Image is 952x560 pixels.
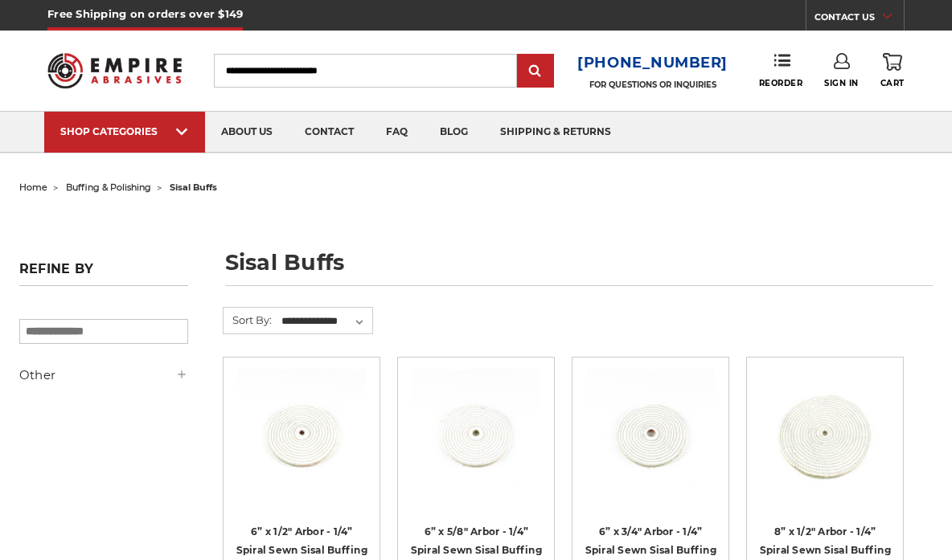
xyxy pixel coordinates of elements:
img: Empire Abrasives [47,44,182,97]
div: SHOP CATEGORIES [60,125,189,137]
select: Sort By: [279,309,372,333]
a: [PHONE_NUMBER] [577,51,728,75]
a: 6” x 1/2" Arbor - 1/4” Spiral Sewn Sisal Buffing Wheel [235,369,368,502]
input: Submit [519,55,552,88]
a: 6” x 3/4" Arbor - 1/4” Spiral Sewn Sisal Buffing Wheel [584,369,717,502]
span: Sign In [824,78,859,88]
a: shipping & returns [484,112,627,153]
a: Reorder [759,53,803,88]
a: about us [205,112,289,153]
h1: sisal buffs [225,251,933,286]
img: 6” x 5/8" Arbor - 1/4” Spiral Sewn Sisal Buffing Wheel [412,369,540,497]
a: Cart [880,53,905,88]
p: FOR QUESTIONS OR INQUIRIES [577,80,728,90]
a: buffing & polishing [66,182,151,193]
label: Sort By: [224,308,272,332]
span: Reorder [759,78,803,88]
img: 6” x 1/2" Arbor - 1/4” Spiral Sewn Sisal Buffing Wheel [237,369,366,497]
h5: Other [19,366,188,385]
img: 6” x 3/4" Arbor - 1/4” Spiral Sewn Sisal Buffing Wheel [586,369,715,497]
a: faq [370,112,424,153]
span: Cart [880,78,905,88]
a: 6” x 5/8" Arbor - 1/4” Spiral Sewn Sisal Buffing Wheel [409,369,543,502]
h5: Refine by [19,261,188,286]
a: contact [289,112,370,153]
a: CONTACT US [815,8,904,31]
a: home [19,182,47,193]
a: 8” x 1/2" Arbor - 1/4” Spiral Sewn Sisal Buffing Wheel [758,369,892,502]
span: sisal buffs [170,182,217,193]
a: blog [424,112,484,153]
img: 8” x 1/2" Arbor - 1/4” Spiral Sewn Sisal Buffing Wheel [761,369,889,497]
